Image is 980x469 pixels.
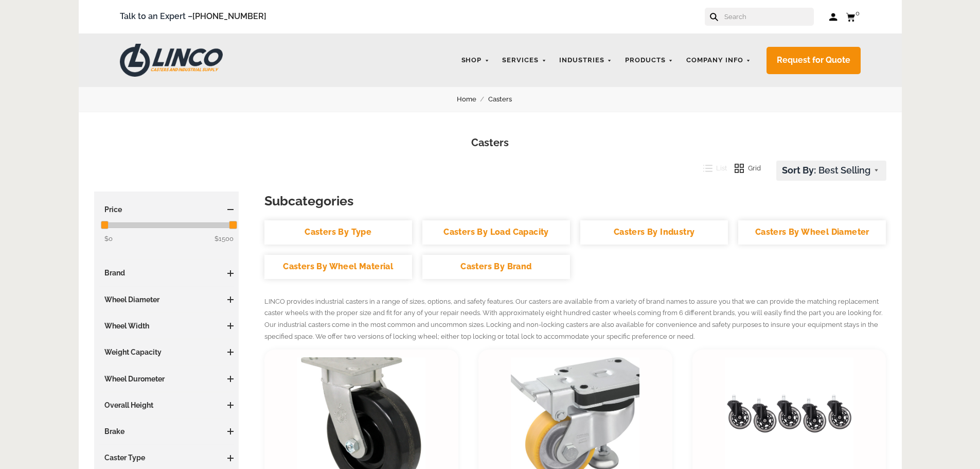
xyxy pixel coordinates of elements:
[422,220,570,245] a: Casters By Load Capacity
[99,268,234,278] h3: Brand
[456,50,495,71] a: Shop
[554,50,617,71] a: Industries
[99,400,234,410] h3: Overall Height
[192,11,266,21] a: [PHONE_NUMBER]
[846,10,861,23] a: 0
[727,161,761,176] button: Grid
[99,204,234,215] h3: Price
[94,135,886,150] h1: Casters
[422,255,570,279] a: Casters By Brand
[104,235,113,242] span: $0
[738,220,886,245] a: Casters By Wheel Diameter
[264,192,886,210] h3: Subcategories
[99,321,234,331] h3: Wheel Width
[620,50,679,71] a: Products
[99,453,234,463] h3: Caster Type
[264,296,886,343] p: LINCO provides industrial casters in a range of sizes, options, and safety features. Our casters ...
[120,10,266,24] span: Talk to an Expert –
[264,255,412,279] a: Casters By Wheel Material
[856,9,860,17] span: 0
[215,233,234,245] span: $1500
[723,8,814,26] input: Search
[829,12,838,22] a: Log in
[99,347,234,357] h3: Weight Capacity
[488,94,524,105] a: Casters
[120,44,223,77] img: LINCO CASTERS & INDUSTRIAL SUPPLY
[99,374,234,384] h3: Wheel Durometer
[580,220,728,245] a: Casters By Industry
[99,294,234,305] h3: Wheel Diameter
[457,94,488,105] a: Home
[696,161,727,176] button: List
[99,426,234,437] h3: Brake
[264,220,412,245] a: Casters By Type
[767,47,861,74] a: Request for Quote
[681,50,756,71] a: Company Info
[497,50,551,71] a: Services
